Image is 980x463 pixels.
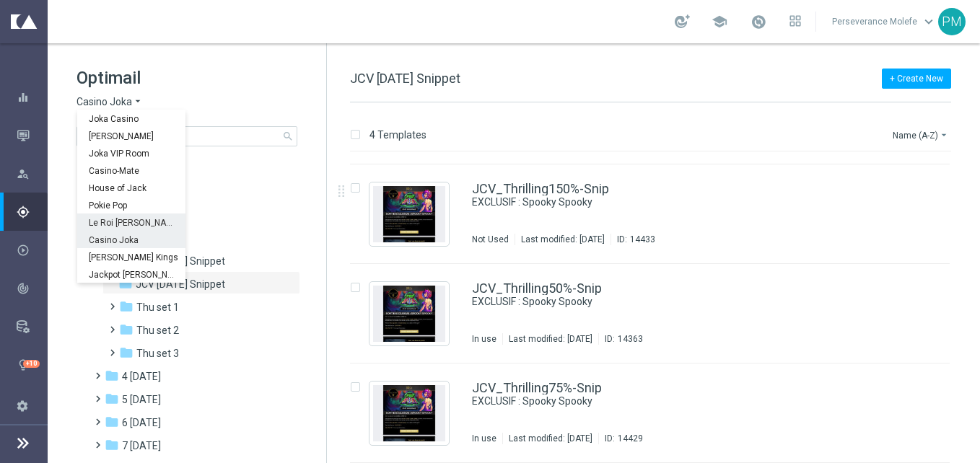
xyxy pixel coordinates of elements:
i: folder [105,392,119,406]
div: Settings [7,387,38,425]
div: Press SPACE to select this row. [336,363,977,463]
span: 4 Friday [122,370,161,383]
div: Plan [17,206,47,219]
i: folder [105,369,119,383]
i: folder [105,438,119,452]
div: 14429 [618,433,643,444]
i: play_circle_outline [17,244,30,257]
button: Name (A-Z)arrow_drop_down [891,126,951,144]
i: lightbulb [17,358,30,371]
h1: Optimail [76,66,297,89]
div: EXCLUSIF : Spooky Spooky [472,295,889,309]
span: keyboard_arrow_down [921,14,937,30]
i: track_changes [17,282,30,295]
div: Data Studio [17,320,47,333]
div: +10 [23,360,40,368]
div: 14433 [630,234,655,245]
i: gps_fixed [17,206,30,219]
div: Last modified: [DATE] [503,333,598,345]
div: ID: [598,333,643,345]
a: Perseverance Molefekeyboard_arrow_down [831,11,938,32]
a: EXCLUSIF : Spooky Spooky [472,394,856,408]
button: Mission Control [16,130,48,141]
a: EXCLUSIF : Spooky Spooky [472,295,856,309]
span: JCV [DATE] Snippet [350,71,460,86]
button: Data Studio [16,321,48,332]
i: folder [118,276,133,291]
div: ID: [611,234,655,245]
div: Last modified: [DATE] [515,234,611,245]
button: equalizer Dashboard [16,92,48,103]
div: Execute [17,244,47,257]
div: Last modified: [DATE] [503,433,598,444]
button: play_circle_outline Execute [16,244,48,256]
div: Dashboard [17,78,47,116]
div: In use [472,333,496,345]
span: 7 Monday [122,439,161,452]
div: ID: [598,433,643,444]
span: Thu set 2 [136,324,179,337]
span: search [282,131,294,142]
button: lightbulb Optibot +10 [16,359,48,371]
span: school [712,14,727,30]
div: Mission Control [17,116,47,154]
i: equalizer [17,91,30,104]
button: track_changes Analyze [16,283,48,294]
span: Thu set 1 [136,301,179,314]
button: Casino Joka arrow_drop_down [76,95,144,109]
a: JCV_Thrilling75%-Snip [472,382,602,394]
button: + Create New [882,69,951,89]
span: Casino Joka [76,95,132,109]
i: arrow_drop_down [938,129,950,141]
ng-dropdown-panel: Options list [77,110,185,283]
div: Press SPACE to select this row. [336,164,977,264]
span: Thu set 3 [136,347,179,360]
p: 4 Templates [369,128,426,141]
i: settings [16,399,29,412]
i: folder [119,322,134,337]
div: EXCLUSIF : Spooky Spooky [472,394,889,408]
div: Optibot [17,345,47,384]
input: Search Template [76,126,297,146]
span: JCV Thursday Snippet [136,278,225,291]
div: Explore [17,167,47,180]
div: PM [938,8,966,35]
div: Press SPACE to select this row. [336,264,977,363]
a: JCV_Thrilling150%-Snip [472,182,609,195]
a: EXCLUSIF : Spooky Spooky [472,195,856,209]
i: person_search [17,167,30,180]
span: 5 Saturday [122,393,161,406]
button: person_search Explore [16,168,48,180]
i: arrow_drop_down [132,95,144,109]
div: Analyze [17,282,47,295]
div: EXCLUSIF : Spooky Spooky [472,195,889,209]
a: JCV_Thrilling50%-Snip [472,282,602,295]
img: 14429.jpeg [373,385,445,441]
img: 14433.jpeg [373,186,445,242]
i: folder [119,299,134,314]
span: 6 Sunday [122,416,161,429]
div: Not Used [472,234,509,245]
div: 14363 [618,333,643,345]
i: folder [119,345,134,360]
i: folder [105,415,119,429]
button: gps_fixed Plan [16,206,48,218]
div: In use [472,433,496,444]
img: 14363.jpeg [373,286,445,342]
